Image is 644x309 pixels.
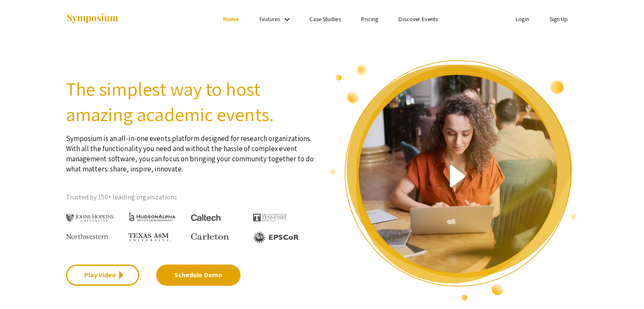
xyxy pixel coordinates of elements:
a: Features [260,15,281,23]
a: Discover Events [398,15,438,23]
a: Case Studies [310,15,341,23]
p: Trusted by 150+ leading organizations [66,191,316,204]
img: Texas A&M University [128,233,171,242]
img: Caltech [191,214,221,221]
a: Schedule Demo [156,265,240,286]
img: HudsonAlpha [128,212,176,221]
img: EPSCOR [253,231,300,243]
a: Pricing [361,15,379,23]
p: Symposium is an all-in-one events platform designed for research organizations. With all the func... [66,127,316,174]
img: The University of Tennessee [253,214,287,221]
img: video overview of Symposium [329,59,578,301]
h2: The simplest way to host amazing academic events. [66,76,316,127]
a: Login [516,15,529,23]
a: Home [223,15,239,23]
a: Play Video [66,265,139,286]
img: Carleton [191,233,229,240]
img: Northwestern [66,234,108,239]
img: Symposium by ForagerOne [66,13,119,25]
img: Johns Hopkins University [66,214,114,222]
mat-icon: Expand Features list [282,14,292,25]
a: Sign Up [550,15,568,23]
